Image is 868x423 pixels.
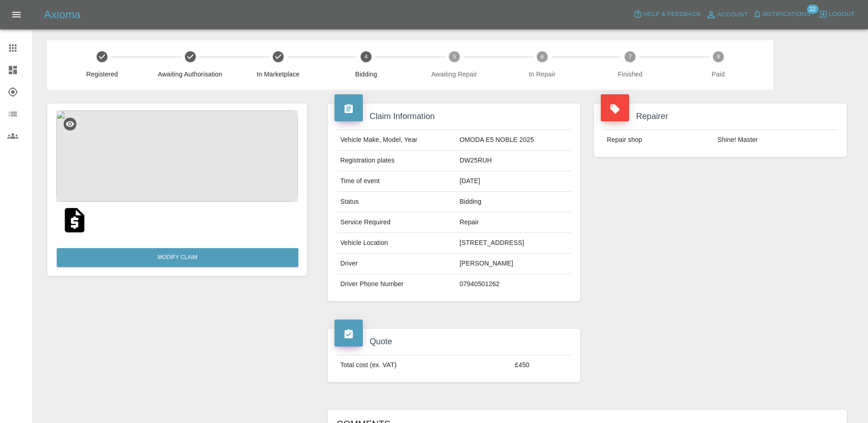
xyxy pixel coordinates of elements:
span: Account [717,10,748,20]
td: Repair shop [603,130,714,150]
img: original/fbd5da4f-f6ff-4552-8928-62112f2492a6 [60,206,89,235]
span: Help & Feedback [643,9,701,20]
td: Status [337,192,456,212]
td: [STREET_ADDRESS] [456,233,571,254]
td: 07940501262 [456,274,571,294]
td: Bidding [456,192,571,212]
td: Shine! Master [714,130,838,150]
td: £450 [511,355,571,375]
a: Modify Claim [57,248,298,267]
td: Time of event [337,171,456,192]
td: [PERSON_NAME] [456,254,571,274]
button: Logout [816,7,857,22]
h5: Axioma [44,7,81,22]
td: Service Required [337,212,456,233]
h4: Quote [334,336,574,348]
td: Driver Phone Number [337,274,456,294]
span: Bidding [326,70,406,79]
td: Vehicle Make, Model, Year [337,130,456,151]
span: Logout [829,9,855,20]
a: Account [703,7,750,22]
span: Paid [678,70,758,79]
h4: Claim Information [334,110,574,123]
button: Notifications [750,7,813,22]
span: Registered [62,70,142,79]
td: Total cost (ex. VAT) [337,355,512,375]
span: Awaiting Authorisation [150,70,230,79]
span: Finished [590,70,670,79]
img: 6b749c95-2cfa-40be-a2b0-c6841e7d7277 [56,110,298,202]
button: Help & Feedback [631,7,703,22]
text: 6 [541,54,544,60]
button: Open drawer [5,4,27,26]
td: Registration plates [337,151,456,171]
span: In Marketplace [238,70,318,79]
td: Vehicle Location [337,233,456,254]
span: 22 [807,5,818,14]
td: DW25RUH [456,151,571,171]
td: [DATE] [456,171,571,192]
text: 7 [629,54,632,60]
h4: Repairer [601,110,840,123]
text: 5 [453,54,456,60]
td: Repair [456,212,571,233]
text: 8 [717,54,720,60]
td: Driver [337,254,456,274]
td: OMODA E5 NOBLE 2025 [456,130,571,151]
span: Notifications [763,9,810,20]
span: In Repair [502,70,582,79]
text: 4 [365,54,368,60]
span: Awaiting Repair [414,70,494,79]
